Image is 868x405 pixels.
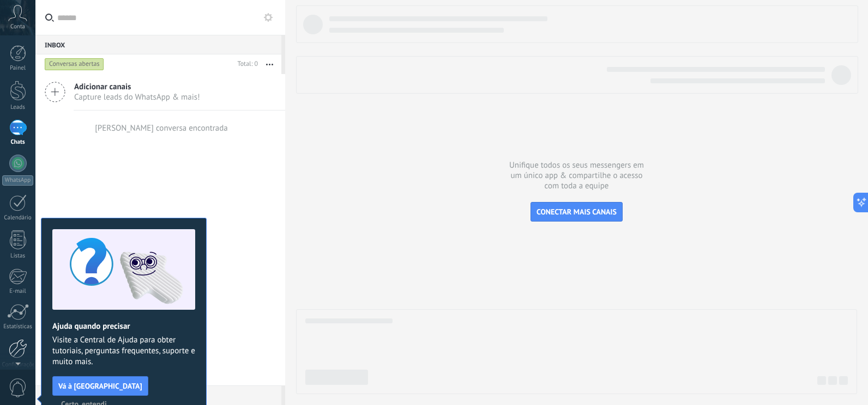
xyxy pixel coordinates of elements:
div: Leads [2,104,34,111]
h2: Ajuda quando precisar [52,321,195,332]
span: Conta [10,23,25,30]
div: Estatísticas [2,323,34,330]
span: Visite a Central de Ajuda para obter tutoriais, perguntas frequentes, suporte e muito mais. [52,335,195,367]
div: [PERSON_NAME] conversa encontrada [95,123,228,133]
div: Calendário [2,214,34,222]
span: Vá à [GEOGRAPHIC_DATA] [58,382,142,390]
div: E-mail [2,288,34,295]
div: Conversas abertas [45,58,104,71]
div: Listas [2,253,34,260]
span: Adicionar canais [74,82,200,92]
div: WhatsApp [2,175,33,186]
div: Inbox [35,35,281,54]
div: Painel [2,65,34,72]
span: CONECTAR MAIS CANAIS [537,207,617,217]
span: Capture leads do WhatsApp & mais! [74,92,200,102]
button: Vá à [GEOGRAPHIC_DATA] [52,376,148,396]
div: Total: 0 [233,59,258,70]
div: Chats [2,139,34,146]
button: CONECTAR MAIS CANAIS [531,202,623,222]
